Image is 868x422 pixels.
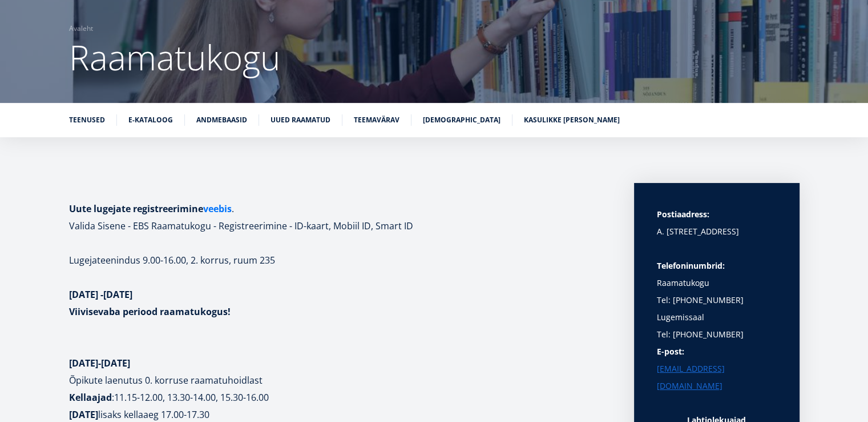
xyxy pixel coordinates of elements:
[271,114,330,126] a: Uued raamatud
[657,223,777,240] p: A. [STREET_ADDRESS]
[98,408,209,421] b: lisaks kellaaeg 17.00-17.30
[69,408,98,421] strong: [DATE]
[69,288,132,301] strong: [DATE] -[DATE]
[657,326,777,343] p: Tel: [PHONE_NUMBER]
[69,357,130,369] strong: [DATE]-[DATE]
[69,374,263,387] b: Õpikute laenutus 0. korruse raamatuhoidlast
[657,257,777,292] p: Raamatukogu
[69,23,93,34] a: Avaleht
[524,114,620,126] a: Kasulikke [PERSON_NAME]
[69,202,232,215] strong: Uute lugejate registreerimine
[657,292,777,326] p: Tel: [PHONE_NUMBER] Lugemissaal
[69,252,611,269] p: Lugejateenindus 9.00-16.00, 2. korrus, ruum 235
[354,114,399,126] a: Teemavärav
[114,391,269,404] b: 11.15-12.00, 13.30-14.00, 15.30-16.00
[657,209,709,220] strong: Postiaadress:
[657,346,684,357] strong: E-post:
[69,305,231,318] strong: Viivisevaba periood raamatukogus!
[423,114,500,126] a: [DEMOGRAPHIC_DATA]
[196,114,247,126] a: Andmebaasid
[69,200,611,234] h1: . Valida Sisene - EBS Raamatukogu - Registreerimine - ID-kaart, Mobiil ID, Smart ID
[69,34,280,81] span: Raamatukogu
[657,260,725,271] strong: Telefoninumbrid:
[69,391,112,404] strong: Kellaajad
[128,114,173,126] a: E-kataloog
[69,114,105,126] a: Teenused
[203,200,232,217] a: veebis
[657,360,777,395] a: [EMAIL_ADDRESS][DOMAIN_NAME]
